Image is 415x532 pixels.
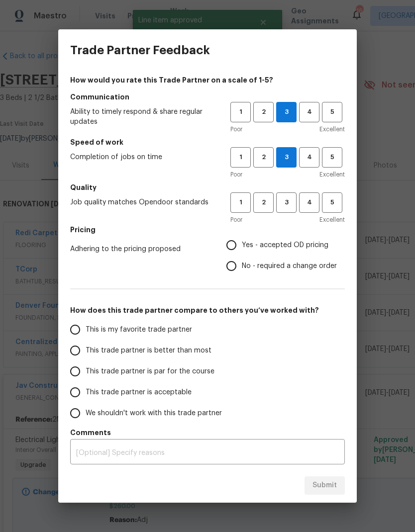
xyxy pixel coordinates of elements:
[231,152,250,163] span: 1
[226,235,345,276] div: Pricing
[253,102,274,122] button: 2
[319,170,345,179] span: Excellent
[319,124,345,134] span: Excellent
[86,325,192,335] span: This is my favorite trade partner
[323,106,341,118] span: 5
[70,182,345,192] h5: Quality
[276,192,297,213] button: 3
[230,192,251,213] button: 1
[323,197,341,208] span: 5
[70,92,345,102] h5: Communication
[230,124,242,134] span: Poor
[254,106,273,118] span: 2
[277,106,296,118] span: 3
[230,170,242,179] span: Poor
[70,319,345,424] div: How does this trade partner compare to others you’ve worked with?
[300,197,318,208] span: 4
[70,152,214,162] span: Completion of jobs on time
[319,215,345,225] span: Excellent
[322,147,342,168] button: 5
[277,152,296,163] span: 3
[86,366,214,377] span: This trade partner is par for the course
[253,192,274,213] button: 2
[230,102,251,122] button: 1
[254,197,273,208] span: 2
[323,152,341,163] span: 5
[253,147,274,168] button: 2
[242,240,328,251] span: Yes - accepted OD pricing
[231,106,250,118] span: 1
[322,102,342,122] button: 5
[299,192,319,213] button: 4
[254,152,273,163] span: 2
[70,244,210,254] span: Adhering to the pricing proposed
[276,102,297,122] button: 3
[70,75,345,85] h4: How would you rate this Trade Partner on a scale of 1-5?
[276,147,297,168] button: 3
[86,346,211,356] span: This trade partner is better than most
[300,152,318,163] span: 4
[70,305,345,315] h5: How does this trade partner compare to others you’ve worked with?
[230,147,251,168] button: 1
[231,197,250,208] span: 1
[299,147,319,168] button: 4
[70,137,345,147] h5: Speed of work
[322,192,342,213] button: 5
[70,197,214,207] span: Job quality matches Opendoor standards
[299,102,319,122] button: 4
[86,387,192,398] span: This trade partner is acceptable
[70,107,214,127] span: Ability to timely respond & share regular updates
[230,215,242,225] span: Poor
[86,408,222,419] span: We shouldn't work with this trade partner
[242,261,337,271] span: No - required a change order
[70,225,345,235] h5: Pricing
[300,106,318,118] span: 4
[70,428,345,438] h5: Comments
[70,43,210,57] h3: Trade Partner Feedback
[277,197,296,208] span: 3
